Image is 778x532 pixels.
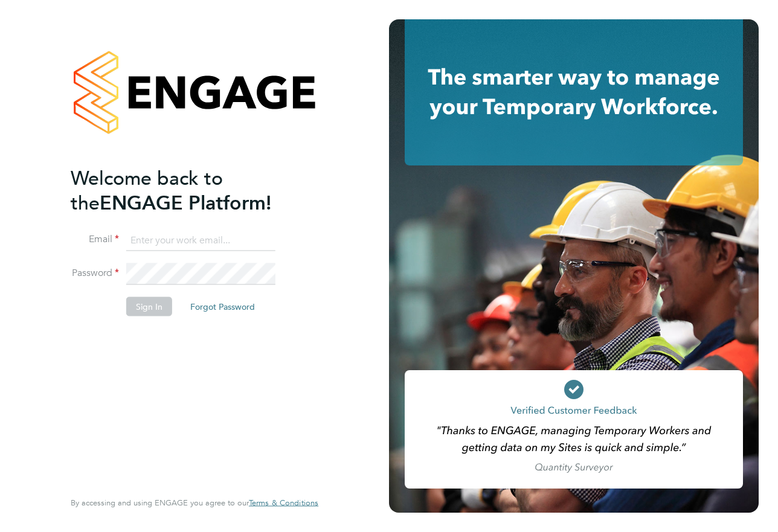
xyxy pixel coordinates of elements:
span: Welcome back to the [71,166,223,214]
button: Sign In [126,297,172,316]
a: Terms & Conditions [249,498,318,508]
span: By accessing and using ENGAGE you agree to our [71,498,318,508]
input: Enter your work email... [126,229,275,251]
label: Password [71,267,119,280]
h2: ENGAGE Platform! [71,165,306,215]
label: Email [71,233,119,246]
button: Forgot Password [181,297,265,316]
